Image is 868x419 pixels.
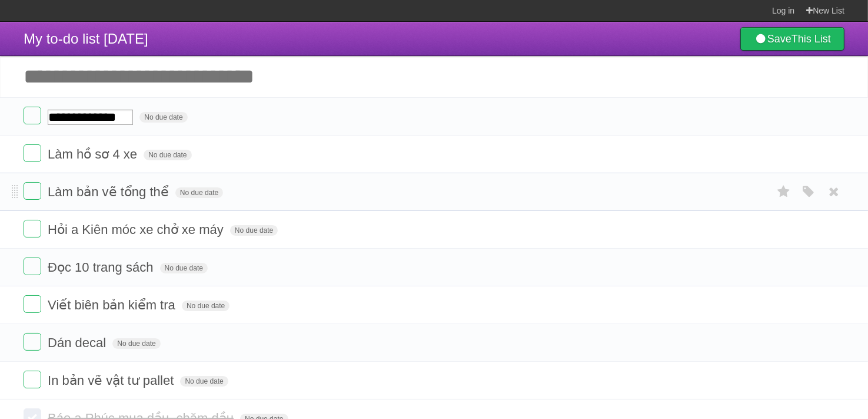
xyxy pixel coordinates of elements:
[48,335,109,350] span: Dán decal
[24,333,41,351] label: Done
[48,184,172,199] span: Làm bản vẽ tổng thể
[144,150,191,160] span: No due date
[48,260,156,275] span: Đọc 10 trang sách
[48,147,140,161] span: Làm hồ sơ 4 xe
[24,182,41,200] label: Done
[139,112,187,123] span: No due date
[175,187,223,198] span: No due date
[740,27,844,51] a: SaveThis List
[112,338,160,349] span: No due date
[24,371,41,388] label: Done
[48,222,227,237] span: Hỏi a Kiên móc xe chở xe máy
[160,263,208,273] span: No due date
[48,298,178,312] span: Viết biên bản kiểm tra
[182,301,230,311] span: No due date
[180,376,228,387] span: No due date
[773,182,795,202] label: Star task
[24,258,41,275] label: Done
[24,31,148,47] span: My to-do list [DATE]
[48,373,177,388] span: In bản vẽ vật tư pallet
[24,144,41,162] label: Done
[791,33,831,45] b: This List
[24,295,41,313] label: Done
[24,220,41,237] label: Done
[230,225,278,236] span: No due date
[24,107,41,124] label: Done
